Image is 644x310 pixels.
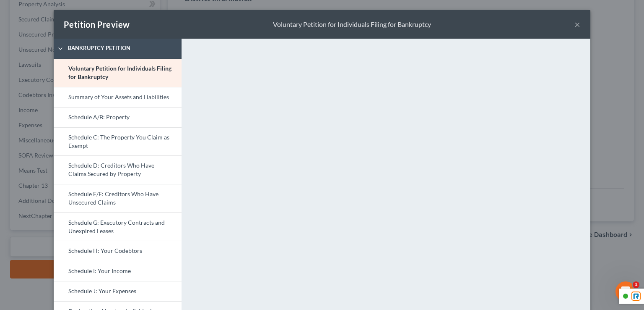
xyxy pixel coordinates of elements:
[54,212,182,241] a: Schedule G: Executory Contracts and Unexpired Leases
[54,281,182,301] a: Schedule J: Your Expenses
[54,261,182,281] a: Schedule I: Your Income
[64,18,130,30] div: Petition Preview
[273,20,431,29] div: Voluntary Petition for Individuals Filing for Bankruptcy
[633,281,639,288] span: 1
[54,241,182,261] a: Schedule H: Your Codebtors
[54,107,182,127] a: Schedule A/B: Property
[54,87,182,107] a: Summary of Your Assets and Liabilities
[54,155,182,184] a: Schedule D: Creditors Who Have Claims Secured by Property
[64,44,182,53] span: Bankruptcy Petition
[54,127,182,156] a: Schedule C: The Property You Claim as Exempt
[615,281,636,302] iframe: Intercom live chat
[54,184,182,213] a: Schedule E/F: Creditors Who Have Unsecured Claims
[54,59,182,87] a: Voluntary Petition for Individuals Filing for Bankruptcy
[574,19,580,29] button: ×
[54,39,182,59] a: Bankruptcy Petition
